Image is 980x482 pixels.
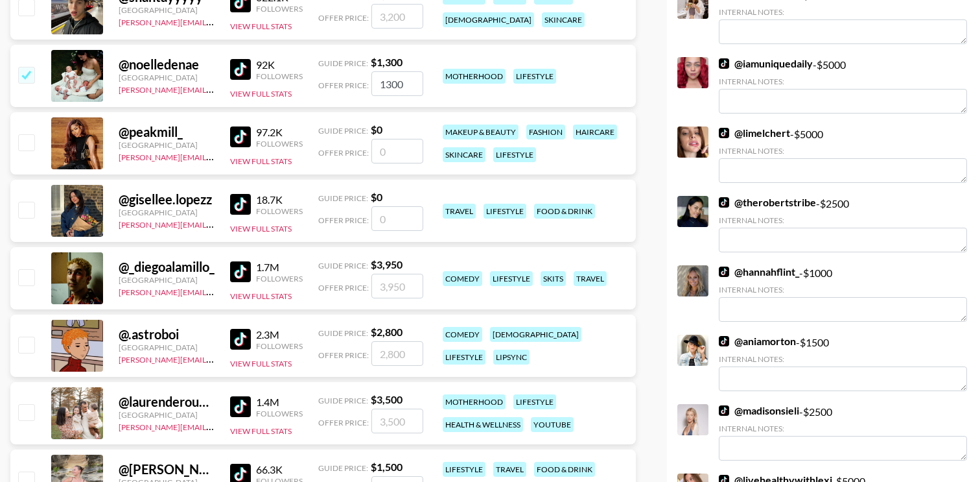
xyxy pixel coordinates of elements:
div: Internal Notes: [719,285,967,295]
img: TikTok [719,267,729,277]
a: [PERSON_NAME][EMAIL_ADDRESS][DOMAIN_NAME] [119,150,310,162]
div: [GEOGRAPHIC_DATA] [119,208,215,217]
div: makeup & beauty [443,125,519,139]
img: TikTok [719,197,729,208]
div: Followers [256,274,303,283]
div: [GEOGRAPHIC_DATA] [119,275,215,285]
div: Followers [256,409,303,418]
div: Internal Notes: [719,7,967,17]
span: Offer Price: [318,418,369,428]
a: @therobertstribe [719,196,816,209]
div: [DEMOGRAPHIC_DATA] [443,12,534,27]
div: @ [PERSON_NAME] [119,461,215,477]
div: - $ 5000 [719,57,967,114]
a: [PERSON_NAME][EMAIL_ADDRESS][DOMAIN_NAME] [119,420,310,432]
strong: $ 1,300 [371,56,402,68]
span: Guide Price: [318,193,368,203]
div: Internal Notes: [719,146,967,156]
div: 92K [256,58,303,71]
div: food & drink [534,462,595,477]
input: 3,200 [371,4,423,29]
div: lifestyle [443,350,485,365]
div: - $ 1000 [719,265,967,322]
div: Internal Notes: [719,354,967,364]
div: haircare [573,125,617,139]
div: travel [574,271,607,286]
div: comedy [443,327,482,342]
div: skits [541,271,566,286]
a: @madisonsieli [719,404,799,417]
div: lifestyle [490,271,533,286]
img: TikTok [230,261,251,282]
div: [GEOGRAPHIC_DATA] [119,410,215,420]
a: @hannahflint_ [719,265,799,278]
div: motherhood [443,69,506,84]
button: View Full Stats [230,21,292,31]
div: food & drink [534,204,595,219]
button: View Full Stats [230,291,292,301]
span: Guide Price: [318,328,368,338]
div: travel [493,462,526,477]
img: TikTok [230,59,251,80]
div: 97.2K [256,126,303,139]
div: fashion [526,125,565,139]
div: 18.7K [256,193,303,206]
div: skincare [542,12,585,27]
a: [PERSON_NAME][EMAIL_ADDRESS][DOMAIN_NAME] [119,82,310,95]
div: Followers [256,71,303,81]
span: Guide Price: [318,58,368,68]
img: TikTok [719,128,729,138]
div: @ .astroboi [119,326,215,343]
input: 0 [371,206,423,231]
button: View Full Stats [230,156,292,166]
strong: $ 0 [371,123,382,136]
strong: $ 3,950 [371,258,402,271]
span: Guide Price: [318,463,368,473]
div: comedy [443,271,482,286]
button: View Full Stats [230,359,292,368]
div: 2.3M [256,328,303,341]
div: [DEMOGRAPHIC_DATA] [490,327,581,342]
strong: $ 1,500 [371,461,402,473]
strong: $ 2,800 [371,326,402,338]
strong: $ 0 [371,191,382,203]
div: [GEOGRAPHIC_DATA] [119,140,215,150]
a: [PERSON_NAME][EMAIL_ADDRESS][DOMAIN_NAME] [119,15,310,27]
div: @ _diegoalamillo_ [119,259,215,275]
div: Followers [256,4,303,14]
div: 1.7M [256,261,303,274]
div: @ noelledenae [119,56,215,73]
div: Internal Notes: [719,77,967,86]
div: Internal Notes: [719,424,967,433]
div: skincare [443,147,485,162]
div: [GEOGRAPHIC_DATA] [119,5,215,15]
a: [PERSON_NAME][EMAIL_ADDRESS][DOMAIN_NAME] [119,217,310,230]
img: TikTok [230,194,251,215]
span: Guide Price: [318,396,368,405]
button: View Full Stats [230,426,292,436]
a: @iamuniquedaily [719,57,813,70]
div: Internal Notes: [719,215,967,225]
div: Followers [256,139,303,149]
div: 66.3K [256,463,303,476]
div: - $ 5000 [719,127,967,183]
a: [PERSON_NAME][EMAIL_ADDRESS][DOMAIN_NAME] [119,285,310,297]
img: TikTok [719,336,729,346]
span: Guide Price: [318,126,368,136]
img: TikTok [230,329,251,350]
span: Offer Price: [318,350,369,360]
a: @limelchert [719,127,790,139]
div: lifestyle [493,147,536,162]
input: 3,950 [371,274,423,298]
div: 1.4M [256,396,303,409]
div: Followers [256,206,303,216]
div: @ laurenderouennn [119,394,215,410]
div: lifestyle [513,394,556,409]
img: TikTok [230,127,251,147]
input: 1,300 [371,71,423,96]
div: lifestyle [443,462,485,477]
div: - $ 2500 [719,404,967,461]
a: @aniamorton [719,335,796,348]
div: @ gisellee.lopezz [119,191,215,208]
input: 3,500 [371,409,423,433]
